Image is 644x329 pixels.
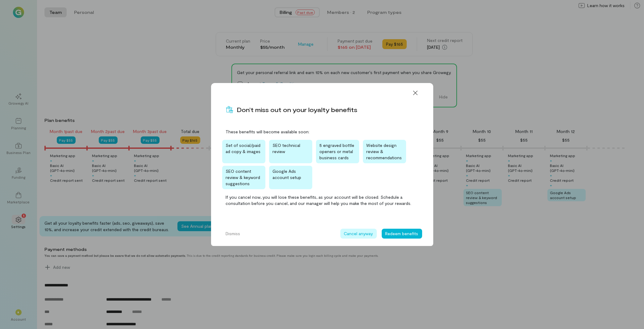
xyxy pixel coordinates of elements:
[273,169,301,180] span: Google Ads account setup
[382,229,422,239] button: Redeem benefits
[226,194,418,206] span: If you cancel now, you will lose these benefits, as your account will be closed. Schedule a consu...
[273,143,301,154] span: SEO technical review
[226,143,261,154] span: Set of social/paid ad copy & images
[367,143,402,160] span: Website design review & recommendations
[226,129,418,135] span: These benefits will become available soon:
[340,229,377,239] button: Cancel anyway
[226,169,260,186] span: SEO content review & keyword suggestions
[237,105,358,114] div: Don’t miss out on your loyalty benefits
[222,229,244,239] button: Dismiss
[320,143,355,160] span: 5 engraved bottle openers or metal business cards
